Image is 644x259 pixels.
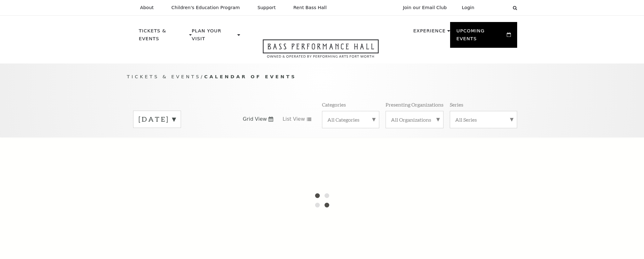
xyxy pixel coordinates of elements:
[484,5,507,11] select: Select:
[139,27,188,46] p: Tickets & Events
[127,74,201,79] span: Tickets & Events
[322,101,346,108] p: Categories
[283,116,305,123] span: List View
[391,116,438,123] label: All Organizations
[204,74,297,79] span: Calendar of Events
[192,27,236,46] p: Plan Your Visit
[450,101,463,108] p: Series
[293,5,327,10] p: Rent Bass Hall
[327,116,374,123] label: All Categories
[455,116,512,123] label: All Series
[413,27,446,38] p: Experience
[127,73,517,81] p: /
[456,27,505,46] p: Upcoming Events
[138,114,176,124] label: [DATE]
[140,5,154,10] p: About
[171,5,240,10] p: Children's Education Program
[386,101,443,108] p: Presenting Organizations
[243,116,267,123] span: Grid View
[257,5,276,10] p: Support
